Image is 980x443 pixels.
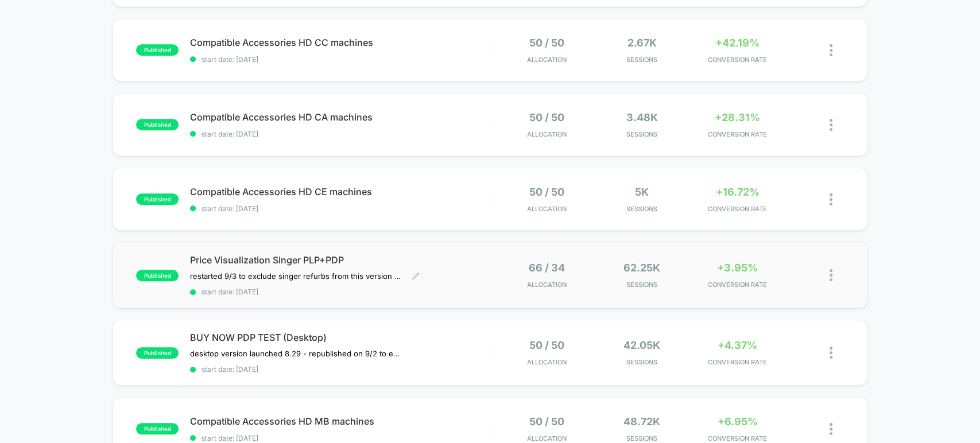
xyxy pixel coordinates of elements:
span: Price Visualization Singer PLP+PDP [190,254,489,266]
span: published [136,423,179,434]
span: desktop version launched 8.29﻿ - republished on 9/2 to ensure OOS products dont show the buy now ... [190,349,403,358]
span: Allocation [527,205,567,213]
span: Allocation [527,281,567,289]
img: close [830,269,832,281]
span: +42.19% [715,37,760,49]
span: published [136,119,179,130]
span: start date: [DATE] [190,204,489,213]
span: Compatible Accessories HD MB machines [190,415,489,427]
span: Sessions [597,130,687,138]
span: CONVERSION RATE [692,358,782,366]
span: published [136,270,179,281]
span: 50 / 50 [529,415,564,428]
span: Allocation [527,434,567,442]
img: close [830,119,832,131]
span: start date: [DATE] [190,130,489,138]
span: 3.48k [626,111,658,123]
span: published [136,347,179,359]
span: Sessions [597,434,687,442]
span: 42.05k [623,339,660,351]
span: +6.95% [717,415,757,428]
span: Sessions [597,281,687,289]
span: +4.37% [718,339,757,351]
span: CONVERSION RATE [692,56,782,64]
span: Sessions [597,205,687,213]
span: Sessions [597,358,687,366]
span: Sessions [597,56,687,64]
span: BUY NOW PDP TEST (Desktop) [190,332,489,343]
span: start date: [DATE] [190,55,489,64]
span: 5k [635,186,649,198]
img: close [830,347,832,359]
span: 50 / 50 [529,111,564,123]
span: Compatible Accessories HD CE machines [190,186,489,197]
span: 50 / 50 [529,37,564,49]
span: +16.72% [715,186,759,198]
span: +3.95% [717,262,758,274]
span: Allocation [527,56,567,64]
img: close [830,44,832,56]
span: 66 / 34 [529,262,565,274]
span: +28.31% [715,111,760,123]
span: published [136,44,179,56]
img: close [830,423,832,435]
span: CONVERSION RATE [692,130,782,138]
span: Allocation [527,358,567,366]
span: start date: [DATE] [190,287,489,296]
span: CONVERSION RATE [692,205,782,213]
img: close [830,193,832,205]
span: CONVERSION RATE [692,434,782,442]
span: 48.72k [623,415,660,428]
span: 62.25k [623,262,660,274]
span: published [136,193,179,205]
span: start date: [DATE] [190,365,489,374]
span: 50 / 50 [529,186,564,198]
span: CONVERSION RATE [692,281,782,289]
span: 50 / 50 [529,339,564,351]
span: Compatible Accessories HD CC machines [190,37,489,48]
span: start date: [DATE] [190,434,489,442]
span: Compatible Accessories HD CA machines [190,111,489,123]
span: 2.67k [627,37,657,49]
span: restarted 9/3 to exclude singer refurbs from this version of the test [190,271,403,281]
span: Allocation [527,130,567,138]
